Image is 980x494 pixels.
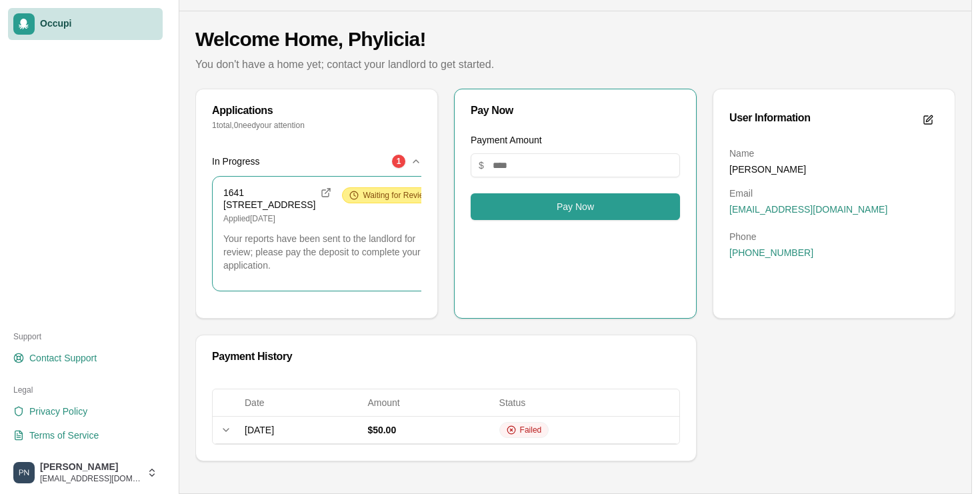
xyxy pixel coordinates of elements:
div: 1 [392,155,405,168]
div: Legal [8,379,163,401]
p: 1 total, 0 need your attention [212,120,421,131]
span: Occupi [40,18,157,30]
button: View public listing [318,185,334,201]
dd: [PERSON_NAME] [729,163,939,176]
span: Contact Support [29,351,97,365]
dt: Phone [729,230,939,243]
h1: Welcome Home, Phylicia! [195,27,955,51]
p: You don't have a home yet; contact your landlord to get started. [195,57,955,73]
span: In Progress [212,155,260,168]
span: $50.00 [367,425,396,435]
div: In Progress1 [212,176,421,302]
p: Applied [DATE] [223,213,331,224]
th: Status [494,389,679,416]
div: Support [8,326,163,347]
button: Phylicia nevils[PERSON_NAME][EMAIL_ADDRESS][DOMAIN_NAME] [8,457,163,489]
span: [PERSON_NAME] [40,461,141,473]
span: [PHONE_NUMBER] [729,246,813,259]
th: Amount [362,389,493,416]
div: User Information [729,113,811,123]
span: Failed [520,425,542,435]
button: Pay Now [471,193,680,220]
span: Terms of Service [29,429,99,442]
dt: Email [729,187,939,200]
span: $ [479,159,484,172]
p: Your reports have been sent to the landlord for review; please pay the deposit to complete your a... [223,232,437,272]
h3: 1641 [STREET_ADDRESS] [223,187,315,211]
a: Occupi [8,8,163,40]
dt: Name [729,147,939,160]
a: Contact Support [8,347,163,369]
div: Pay Now [471,105,680,116]
span: [EMAIL_ADDRESS][DOMAIN_NAME] [40,473,141,484]
button: In Progress1 [212,147,421,176]
a: Terms of Service [8,425,163,446]
span: Privacy Policy [29,405,87,418]
div: Payment History [212,351,680,362]
th: Date [239,389,362,416]
label: Payment Amount [471,135,542,145]
span: Waiting for Review [363,190,429,201]
a: Privacy Policy [8,401,163,422]
span: [DATE] [245,425,274,435]
div: Applications [212,105,421,116]
span: [EMAIL_ADDRESS][DOMAIN_NAME] [729,203,887,216]
img: Phylicia nevils [13,462,35,483]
